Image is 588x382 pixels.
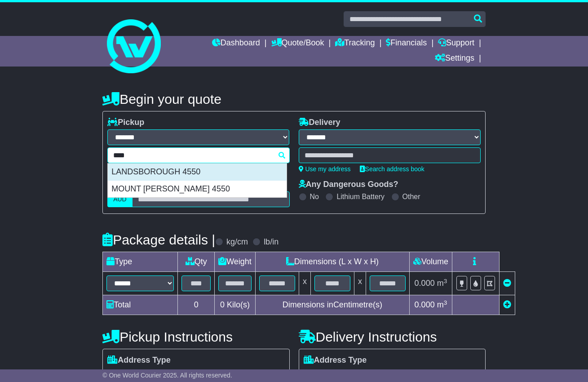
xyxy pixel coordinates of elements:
span: 0 [220,300,225,309]
td: Volume [409,252,452,272]
label: Address Type [107,355,171,365]
span: Air & Sea Depot [412,368,473,382]
a: Use my address [299,165,351,173]
label: No [310,192,319,201]
span: © One World Courier 2025. All rights reserved. [102,372,232,379]
label: kg/cm [226,237,248,247]
h4: Pickup Instructions [102,329,289,344]
td: Kilo(s) [215,295,256,315]
td: Dimensions in Centimetre(s) [255,295,409,315]
span: Commercial [356,368,403,382]
td: Qty [178,252,215,272]
span: Residential [107,368,151,382]
div: LANDSBOROUGH 4550 [108,164,287,181]
a: Tracking [335,36,375,51]
td: x [354,272,366,295]
label: AUD [107,191,133,207]
sup: 3 [444,299,447,306]
a: Search address book [360,165,424,173]
h4: Package details | [102,232,215,247]
span: Residential [304,368,347,382]
a: Financials [386,36,427,51]
span: Air & Sea Depot [216,368,277,382]
span: m [437,279,447,288]
a: Settings [435,51,474,67]
div: MOUNT [PERSON_NAME] 4550 [108,181,287,198]
span: 0.000 [415,300,435,309]
td: Weight [215,252,256,272]
label: Delivery [299,118,340,128]
a: Add new item [503,300,511,309]
label: lb/in [264,237,279,247]
typeahead: Please provide city [107,147,289,163]
a: Quote/Book [271,36,324,51]
td: Dimensions (L x W x H) [255,252,409,272]
label: Any Dangerous Goods? [299,180,398,190]
label: Lithium Battery [336,192,385,201]
a: Remove this item [503,279,511,288]
span: m [437,300,447,309]
td: Type [103,252,178,272]
label: Other [402,192,420,201]
h4: Begin your quote [102,92,486,107]
td: 0 [178,295,215,315]
span: Commercial [160,368,207,382]
td: x [299,272,310,295]
sup: 3 [444,278,447,284]
label: Pickup [107,118,144,128]
span: 0.000 [415,279,435,288]
td: Total [103,295,178,315]
h4: Delivery Instructions [299,329,486,344]
a: Support [438,36,474,51]
label: Address Type [304,355,367,365]
a: Dashboard [212,36,260,51]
